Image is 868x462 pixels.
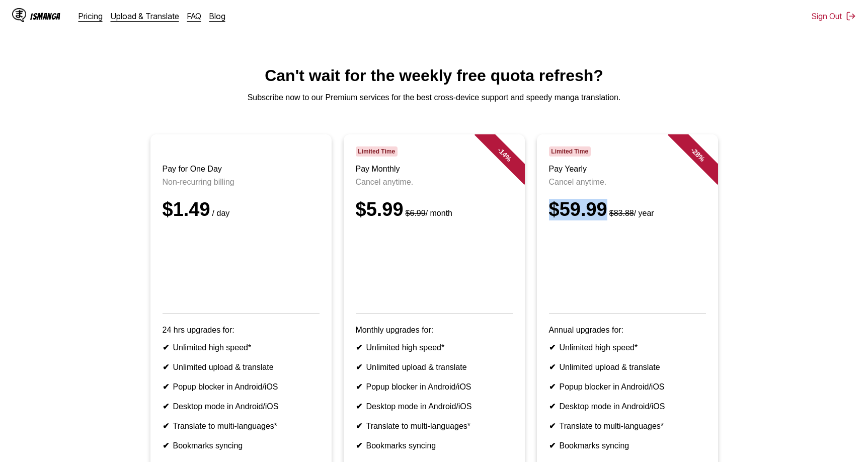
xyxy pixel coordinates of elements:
b: ✔ [549,363,556,371]
b: ✔ [163,343,169,352]
b: ✔ [356,402,362,411]
small: / year [607,209,654,217]
iframe: PayPal [163,233,320,299]
img: IsManga Logo [12,8,26,22]
small: / month [404,209,452,217]
b: ✔ [163,422,169,430]
div: - 28 % [667,124,728,185]
p: Non-recurring billing [163,178,320,187]
li: Desktop mode in Android/iOS [549,402,706,411]
div: - 14 % [474,124,534,185]
div: IsManga [30,12,60,21]
h3: Pay for One Day [163,165,320,174]
li: Popup blocker in Android/iOS [356,382,513,392]
li: Translate to multi-languages* [356,421,513,431]
p: Cancel anytime. [356,178,513,187]
li: Translate to multi-languages* [549,421,706,431]
b: ✔ [356,382,362,391]
iframe: PayPal [356,233,513,299]
h3: Pay Monthly [356,165,513,174]
button: Sign Out [812,11,856,21]
li: Unlimited high speed* [356,343,513,352]
b: ✔ [163,402,169,411]
li: Unlimited upload & translate [549,362,706,372]
span: Limited Time [549,146,591,157]
b: ✔ [549,343,556,352]
p: Cancel anytime. [549,178,706,187]
s: $6.99 [406,209,426,217]
li: Unlimited high speed* [549,343,706,352]
div: $1.49 [163,199,320,220]
li: Bookmarks syncing [163,441,320,450]
h1: Can't wait for the weekly free quota refresh? [8,66,860,85]
a: Upload & Translate [111,11,179,21]
b: ✔ [549,382,556,391]
b: ✔ [549,422,556,430]
li: Desktop mode in Android/iOS [356,402,513,411]
li: Bookmarks syncing [356,441,513,450]
b: ✔ [163,382,169,391]
h3: Pay Yearly [549,165,706,174]
iframe: PayPal [549,233,706,299]
a: FAQ [187,11,201,21]
li: Desktop mode in Android/iOS [163,402,320,411]
b: ✔ [356,363,362,371]
b: ✔ [356,441,362,450]
a: Blog [209,11,225,21]
img: Sign out [846,11,856,21]
p: 24 hrs upgrades for: [163,326,320,335]
small: / day [210,209,230,217]
a: Pricing [78,11,103,21]
s: $83.88 [609,209,634,217]
b: ✔ [356,343,362,352]
li: Translate to multi-languages* [163,421,320,431]
li: Unlimited upload & translate [163,362,320,372]
b: ✔ [163,441,169,450]
b: ✔ [163,363,169,371]
span: Limited Time [356,146,398,157]
div: $59.99 [549,199,706,220]
li: Popup blocker in Android/iOS [549,382,706,392]
b: ✔ [356,422,362,430]
li: Bookmarks syncing [549,441,706,450]
b: ✔ [549,402,556,411]
b: ✔ [549,441,556,450]
div: $5.99 [356,199,513,220]
li: Unlimited upload & translate [356,362,513,372]
a: IsManga LogoIsManga [12,8,78,24]
p: Annual upgrades for: [549,326,706,335]
p: Monthly upgrades for: [356,326,513,335]
p: Subscribe now to our Premium services for the best cross-device support and speedy manga translat... [8,93,860,102]
li: Popup blocker in Android/iOS [163,382,320,392]
li: Unlimited high speed* [163,343,320,352]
